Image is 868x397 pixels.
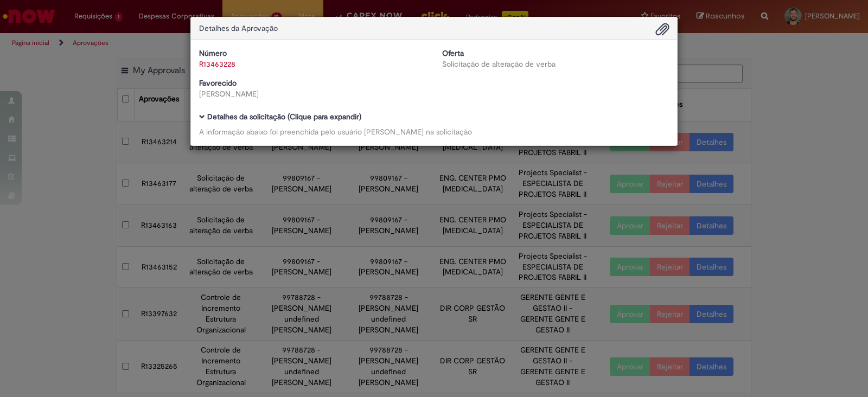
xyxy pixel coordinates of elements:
b: Número [199,48,227,58]
span: Detalhes da Aprovação [199,23,278,33]
div: Solicitação de alteração de verba [442,59,669,69]
b: Oferta [442,48,464,58]
h5: Detalhes da solicitação (Clique para expandir) [199,113,669,121]
a: R13463228 [199,59,235,69]
b: Favorecido [199,78,237,88]
div: A informação abaixo foi preenchida pelo usuário [PERSON_NAME] na solicitação [199,126,669,137]
b: Detalhes da solicitação (Clique para expandir) [207,112,361,121]
div: [PERSON_NAME] [199,88,426,99]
